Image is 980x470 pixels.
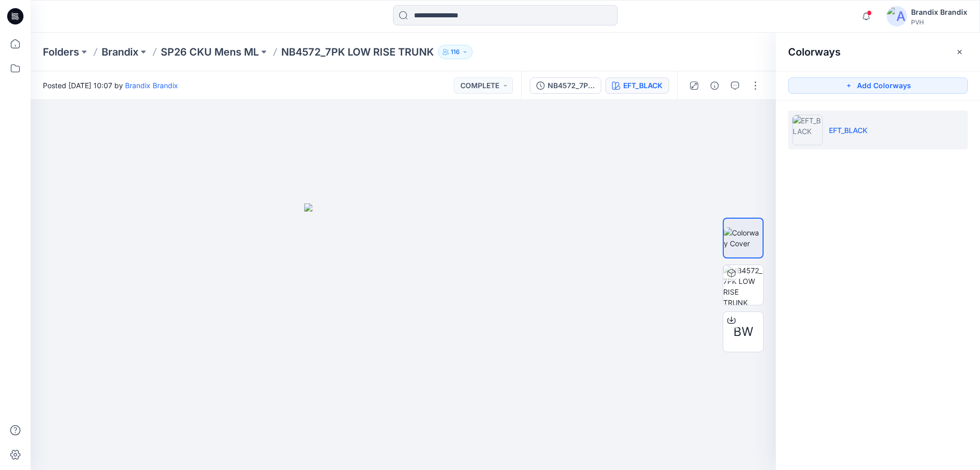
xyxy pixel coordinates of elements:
h2: Colorways [788,46,841,58]
button: Add Colorways [788,77,968,94]
a: Brandix [102,45,138,59]
div: EFT_BLACK [623,80,663,91]
a: Folders [43,45,79,59]
a: Brandix Brandix [125,81,178,90]
a: SP26 CKU Mens ML [161,45,259,59]
img: Colorway Cover [724,227,763,249]
p: EFT_BLACK [829,125,868,136]
p: 116 [451,46,460,58]
button: EFT_BLACK [605,77,669,94]
div: NB4572_7PK LOW RISE TRUNK [548,80,595,91]
img: avatar [887,6,907,27]
div: Brandix Brandix [911,6,967,18]
button: NB4572_7PK LOW RISE TRUNK [530,77,601,94]
img: NB4572_7PK LOW RISE TRUNK EFT_BLACK [723,265,763,305]
span: BW [733,323,753,341]
img: EFT_BLACK [792,115,823,145]
button: 116 [438,45,473,59]
span: Posted [DATE] 10:07 by [43,80,178,91]
div: PVH [911,18,967,26]
button: Details [706,77,723,94]
p: NB4572_7PK LOW RISE TRUNK [281,45,434,59]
